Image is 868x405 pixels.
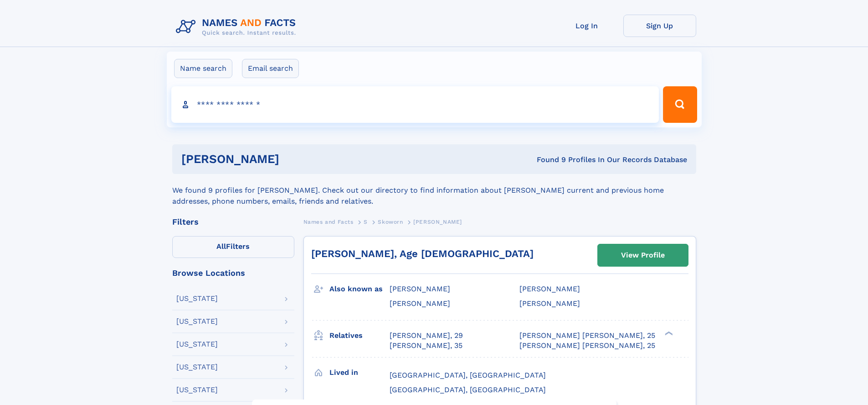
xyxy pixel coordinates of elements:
label: Email search [242,59,299,78]
a: [PERSON_NAME], 29 [390,331,463,341]
span: Skoworn [378,219,403,225]
div: ❯ [663,330,673,336]
a: Skoworn [378,216,403,227]
span: [PERSON_NAME] [390,299,450,308]
label: Name search [174,59,232,78]
span: [GEOGRAPHIC_DATA], [GEOGRAPHIC_DATA] [390,371,546,379]
a: [PERSON_NAME], 35 [390,341,462,351]
div: We found 9 profiles for [PERSON_NAME]. Check out our directory to find information about [PERSON_... [172,174,696,207]
a: [PERSON_NAME], Age [DEMOGRAPHIC_DATA] [311,248,534,259]
div: [US_STATE] [176,295,218,302]
h3: Relatives [329,328,390,343]
a: Log In [550,15,623,37]
div: Filters [172,218,294,226]
span: [GEOGRAPHIC_DATA], [GEOGRAPHIC_DATA] [390,385,546,394]
span: [PERSON_NAME] [519,299,580,308]
a: [PERSON_NAME] [PERSON_NAME], 25 [519,341,655,351]
div: View Profile [621,245,665,266]
h3: Lived in [329,365,390,380]
span: [PERSON_NAME] [413,219,462,225]
span: All [216,242,226,251]
h3: Also known as [329,281,390,297]
div: Browse Locations [172,269,294,277]
div: [US_STATE] [176,363,218,371]
div: Found 9 Profiles In Our Records Database [408,155,687,165]
button: Search Button [663,86,697,123]
input: search input [171,86,659,123]
div: [US_STATE] [176,318,218,325]
a: View Profile [598,244,688,266]
div: [US_STATE] [176,386,218,394]
span: [PERSON_NAME] [390,284,450,293]
div: [US_STATE] [176,341,218,348]
h1: [PERSON_NAME] [181,153,408,165]
a: [PERSON_NAME] [PERSON_NAME], 25 [519,331,655,341]
img: Logo Names and Facts [172,15,303,39]
span: S [364,219,368,225]
a: Sign Up [623,15,696,37]
span: [PERSON_NAME] [519,284,580,293]
label: Filters [172,236,294,258]
a: Names and Facts [303,216,354,227]
a: S [364,216,368,227]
